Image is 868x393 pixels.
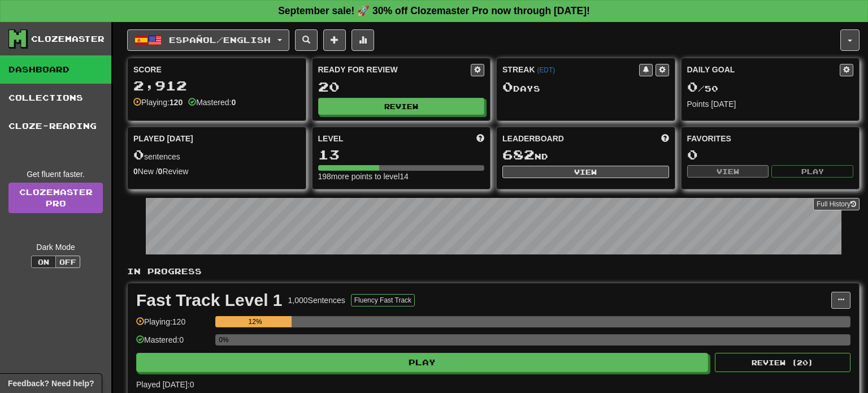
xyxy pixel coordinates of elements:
[133,146,144,162] span: 0
[133,133,193,144] span: Played [DATE]
[661,133,669,144] span: This week in points, UTC
[288,295,345,306] div: 1,000 Sentences
[133,79,300,93] div: 2,912
[687,165,769,178] button: View
[687,84,718,93] span: / 50
[133,97,183,108] div: Playing:
[8,169,103,180] div: Get fluent faster.
[8,241,103,253] div: Dark Mode
[318,80,485,94] div: 20
[169,35,271,45] span: Español / English
[133,166,300,177] div: New / Review
[351,294,415,306] button: Fluency Fast Track
[687,79,698,94] span: 0
[687,98,854,110] div: Points [DATE]
[715,353,850,372] button: Review (20)
[771,165,853,178] button: Play
[136,380,194,389] span: Played [DATE]: 0
[502,64,639,75] div: Streak
[133,148,300,162] div: sentences
[537,66,555,74] a: (EDT)
[502,79,513,94] span: 0
[231,98,236,107] strong: 0
[158,167,163,176] strong: 0
[31,256,56,268] button: On
[8,183,103,213] a: ClozemasterPro
[127,29,289,51] button: Español/English
[136,316,210,335] div: Playing: 120
[502,146,535,162] span: 682
[55,256,80,268] button: Off
[219,316,292,327] div: 12%
[8,378,94,389] span: Open feedback widget
[476,133,484,144] span: Score more points to level up
[502,148,669,162] div: nd
[295,29,318,51] button: Search sentences
[502,80,669,94] div: Day s
[136,292,283,309] div: Fast Track Level 1
[502,133,564,144] span: Leaderboard
[687,148,854,162] div: 0
[170,98,183,107] strong: 120
[318,148,485,162] div: 13
[318,133,344,144] span: Level
[502,166,669,178] button: View
[188,97,236,108] div: Mastered:
[687,64,840,76] div: Daily Goal
[136,353,708,372] button: Play
[31,33,105,45] div: Clozemaster
[813,198,860,210] button: Full History
[323,29,346,51] button: Add sentence to collection
[351,29,374,51] button: More stats
[136,334,210,353] div: Mastered: 0
[127,266,860,277] p: In Progress
[318,171,485,182] div: 198 more points to level 14
[687,133,854,144] div: Favorites
[133,64,300,75] div: Score
[133,167,138,176] strong: 0
[318,98,485,115] button: Review
[278,5,590,16] strong: September sale! 🚀 30% off Clozemaster Pro now through [DATE]!
[318,64,471,75] div: Ready for Review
